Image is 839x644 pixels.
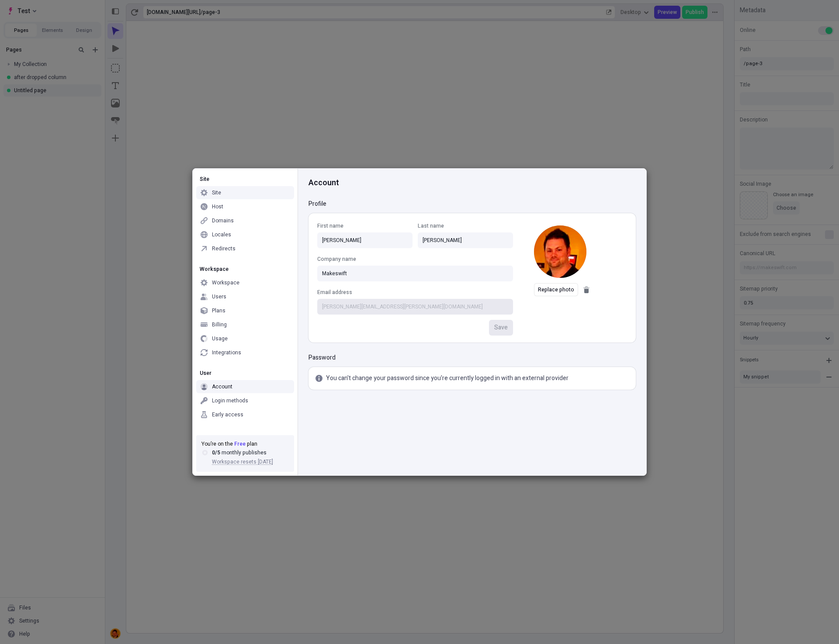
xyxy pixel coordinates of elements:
[418,232,513,248] input: Last name
[196,176,294,183] div: Site
[212,397,248,404] div: Login methods
[489,320,513,336] button: Save
[212,321,227,328] div: Billing
[494,323,508,332] span: Save
[234,440,246,448] span: Free
[212,449,220,457] span: 0 / 5
[309,353,636,363] div: Password
[315,374,569,383] span: You can't change your password since you're currently logged in with an external provider
[212,189,221,196] div: Site
[212,383,232,390] div: Account
[212,293,226,300] div: Users
[212,307,225,314] div: Plans
[212,349,241,356] div: Integrations
[201,440,289,447] div: You’re on the plan
[212,245,236,252] div: Redirects
[222,449,267,457] span: monthly publishes
[317,288,352,296] span: Email address
[212,335,228,342] div: Usage
[534,225,586,278] img: Avatar
[212,458,273,466] span: Workspace resets [DATE]
[212,231,231,238] div: Locales
[212,203,223,210] div: Host
[317,232,413,248] input: First name
[317,255,356,263] span: Company name
[317,299,513,315] input: Email address
[418,222,444,230] span: Last name
[309,199,636,209] div: Profile
[212,217,234,224] div: Domains
[196,266,294,273] div: Workspace
[212,279,239,286] div: Workspace
[534,283,578,296] button: Replace photo
[538,286,574,293] span: Replace photo
[212,411,243,418] div: Early access
[309,169,636,199] div: Account
[317,266,513,281] input: Company name
[317,222,343,230] span: First name
[196,370,294,377] div: User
